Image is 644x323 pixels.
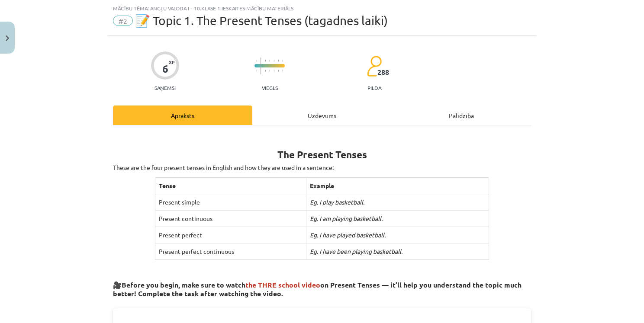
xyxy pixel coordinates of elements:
[6,35,9,41] img: icon-close-lesson-0947bae3869378f0d4975bcd49f059093ad1ed9edebbc8119c70593378902aed.svg
[162,63,168,75] div: 6
[310,198,364,206] i: Eg. I play basketball.
[282,70,283,72] img: icon-short-line-57e1e144782c952c97e751825c79c345078a6d821885a25fce030b3d8c18986b.svg
[278,60,279,62] img: icon-short-line-57e1e144782c952c97e751825c79c345078a6d821885a25fce030b3d8c18986b.svg
[155,194,306,211] td: Present simple
[155,243,306,260] td: Present perfect continuous
[277,148,367,161] b: The Present Tenses
[256,60,257,62] img: icon-short-line-57e1e144782c952c97e751825c79c345078a6d821885a25fce030b3d8c18986b.svg
[256,70,257,72] img: icon-short-line-57e1e144782c952c97e751825c79c345078a6d821885a25fce030b3d8c18986b.svg
[269,60,270,62] img: icon-short-line-57e1e144782c952c97e751825c79c345078a6d821885a25fce030b3d8c18986b.svg
[265,60,266,62] img: icon-short-line-57e1e144782c952c97e751825c79c345078a6d821885a25fce030b3d8c18986b.svg
[113,274,531,299] h3: 🎥
[245,280,320,289] span: the THRE school video
[274,60,274,62] img: icon-short-line-57e1e144782c952c97e751825c79c345078a6d821885a25fce030b3d8c18986b.svg
[367,85,381,91] p: pilda
[155,211,306,227] td: Present continuous
[113,163,531,172] p: These are the four present tenses in English and how they are used in a sentence:
[282,60,283,62] img: icon-short-line-57e1e144782c952c97e751825c79c345078a6d821885a25fce030b3d8c18986b.svg
[261,58,261,74] img: icon-long-line-d9ea69661e0d244f92f715978eff75569469978d946b2353a9bb055b3ed8787d.svg
[252,106,392,125] div: Uzdevums
[367,55,382,77] img: students-c634bb4e5e11cddfef0936a35e636f08e4e9abd3cc4e673bd6f9a4125e45ecb1.svg
[113,5,531,11] div: Mācību tēma: Angļu valoda i - 10.klase 1.ieskaites mācību materiāls
[269,70,270,72] img: icon-short-line-57e1e144782c952c97e751825c79c345078a6d821885a25fce030b3d8c18986b.svg
[113,106,252,125] div: Apraksts
[274,70,274,72] img: icon-short-line-57e1e144782c952c97e751825c79c345078a6d821885a25fce030b3d8c18986b.svg
[113,16,133,26] span: #2
[113,280,522,298] strong: Before you begin, make sure to watch on Present Tenses — it’ll help you understand the topic much...
[392,106,531,125] div: Palīdzība
[278,70,279,72] img: icon-short-line-57e1e144782c952c97e751825c79c345078a6d821885a25fce030b3d8c18986b.svg
[265,70,266,72] img: icon-short-line-57e1e144782c952c97e751825c79c345078a6d821885a25fce030b3d8c18986b.svg
[169,60,174,64] span: XP
[377,68,389,76] span: 288
[310,214,383,222] i: Eg. I am playing basketball.
[262,85,278,91] p: Viegls
[310,247,402,255] i: Eg. I have been playing basketball.
[135,13,388,28] span: 📝 Topic 1. The Present Tenses (tagadnes laiki)
[155,227,306,243] td: Present perfect
[151,85,179,91] p: Saņemsi
[306,178,489,194] th: Example
[310,231,386,239] i: Eg. I have played basketball.
[155,178,306,194] th: Tense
